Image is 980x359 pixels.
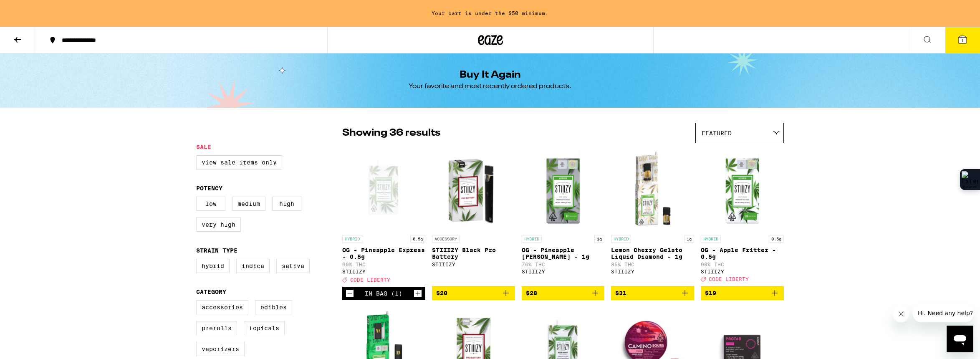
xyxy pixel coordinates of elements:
[522,269,605,274] div: STIIIZY
[615,290,626,296] span: $31
[611,235,631,243] p: HYBRID
[196,185,222,192] legend: Potency
[522,286,605,300] button: Add to bag
[350,277,390,283] span: CODE LIBERTY
[526,290,537,296] span: $28
[947,326,973,352] iframe: Button to launch messaging window
[342,147,425,287] a: Open page for OG - Pineapple Express - 0.5g from STIIIZY
[342,269,425,274] div: STIIIZY
[432,262,515,267] div: STIIIZY
[611,262,694,267] p: 85% THC
[414,289,422,298] button: Increment
[432,286,515,300] button: Add to bag
[342,262,425,267] p: 90% THC
[409,82,571,91] div: Your favorite and most recently ordered products.
[365,290,402,297] div: In Bag (1)
[272,197,301,211] label: High
[432,235,460,243] p: ACCESSORY
[945,27,980,53] button: 1
[232,197,265,211] label: Medium
[196,300,248,314] label: Accessories
[196,288,226,295] legend: Category
[962,171,978,188] img: Extension Icon
[342,235,362,243] p: HYBRID
[255,300,292,314] label: Edibles
[196,342,245,356] label: Vaporizers
[432,247,515,260] p: STIIIZY Black Pro Battery
[611,147,694,286] a: Open page for Lemon Cherry Gelato Liquid Diamond - 1g from STIIIZY
[611,286,694,300] button: Add to bag
[611,147,694,231] img: STIIIZY - Lemon Cherry Gelato Liquid Diamond - 1g
[236,259,270,273] label: Indica
[432,147,515,286] a: Open page for STIIIZY Black Pro Battery from STIIIZY
[522,147,605,231] img: STIIIZY - OG - Pineapple Runtz - 1g
[611,247,694,260] p: Lemon Cherry Gelato Liquid Diamond - 1g
[611,269,694,274] div: STIIIZY
[701,262,784,267] p: 90% THC
[436,290,447,296] span: $20
[701,269,784,274] div: STIIIZY
[913,304,973,322] iframe: Message from company
[342,247,425,260] p: OG - Pineapple Express - 0.5g
[342,126,440,140] p: Showing 36 results
[460,70,521,80] h1: Buy It Again
[701,147,784,286] a: Open page for OG - Apple Fritter - 0.5g from STIIIZY
[594,235,604,243] p: 1g
[522,147,605,286] a: Open page for OG - Pineapple Runtz - 1g from STIIIZY
[346,289,354,298] button: Decrement
[244,321,285,335] label: Topicals
[709,276,749,282] span: CODE LIBERTY
[701,247,784,260] p: OG - Apple Fritter - 0.5g
[432,147,515,231] img: STIIIZY - STIIIZY Black Pro Battery
[196,144,211,150] legend: Sale
[196,155,282,169] label: View Sale Items Only
[196,259,230,273] label: Hybrid
[196,247,237,254] legend: Strain Type
[410,235,425,243] p: 0.5g
[276,259,310,273] label: Sativa
[893,306,909,322] iframe: Close message
[701,235,721,243] p: HYBRID
[522,247,605,260] p: OG - Pineapple [PERSON_NAME] - 1g
[769,235,784,243] p: 0.5g
[701,286,784,300] button: Add to bag
[961,38,964,43] span: 1
[522,262,605,267] p: 76% THC
[196,217,241,232] label: Very High
[196,321,237,335] label: Prerolls
[702,130,732,137] span: Featured
[684,235,694,243] p: 1g
[522,235,542,243] p: HYBRID
[705,290,716,296] span: $19
[701,147,784,231] img: STIIIZY - OG - Apple Fritter - 0.5g
[196,197,225,211] label: Low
